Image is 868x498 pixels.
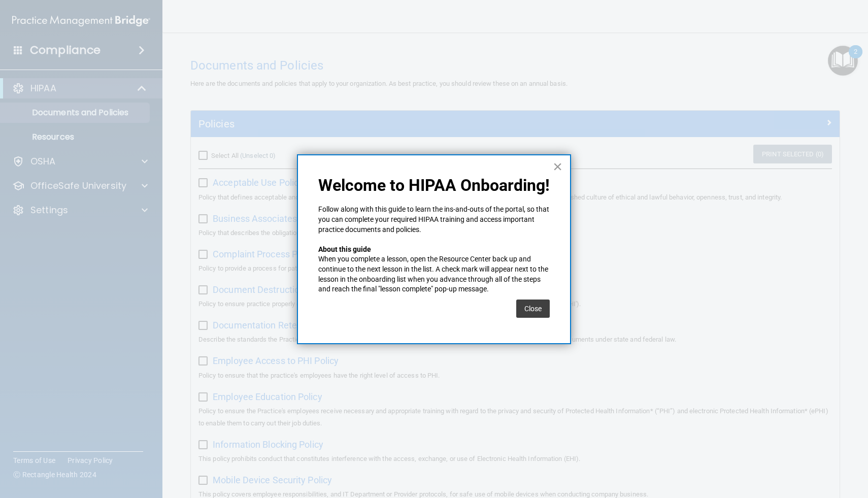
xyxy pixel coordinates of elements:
[318,245,371,253] strong: About this guide
[692,426,856,467] iframe: Drift Widget Chat Controller
[516,300,550,318] button: Close
[318,176,550,195] p: Welcome to HIPAA Onboarding!
[553,158,562,175] button: Close
[318,254,550,294] p: When you complete a lesson, open the Resource Center back up and continue to the next lesson in t...
[318,205,550,235] p: Follow along with this guide to learn the ins-and-outs of the portal, so that you can complete yo...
